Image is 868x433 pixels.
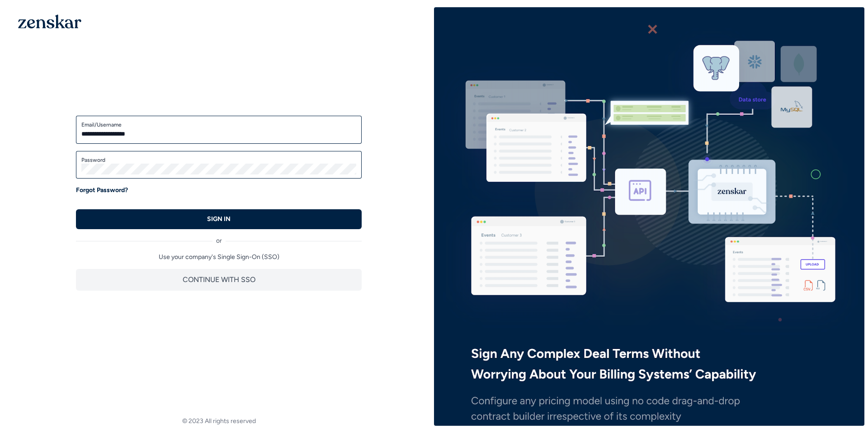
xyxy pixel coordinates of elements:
button: CONTINUE WITH SSO [76,269,362,291]
footer: © 2023 All rights reserved [4,417,434,426]
p: Use your company's Single Sign-On (SSO) [76,253,362,262]
label: Email/Username [81,121,356,128]
img: 1OGAJ2xQqyY4LXKgY66KYq0eOWRCkrZdAb3gUhuVAqdWPZE9SRJmCz+oDMSn4zDLXe31Ii730ItAGKgCKgCCgCikA4Av8PJUP... [18,14,81,28]
button: SIGN IN [76,209,362,229]
label: Password [81,156,356,164]
a: Forgot Password? [76,186,128,195]
p: SIGN IN [207,215,231,224]
div: or [76,229,362,245]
